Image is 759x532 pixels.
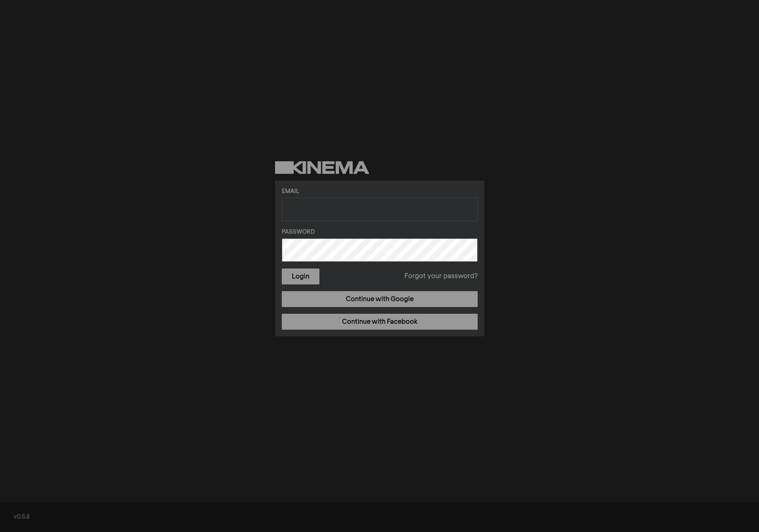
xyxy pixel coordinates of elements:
[282,314,478,330] a: Continue with Facebook
[282,291,478,307] a: Continue with Google
[13,513,746,522] div: v0.5.8
[282,269,319,284] button: Login
[404,271,478,281] a: Forgot your password?
[282,228,478,237] label: Password
[282,187,478,196] label: Email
